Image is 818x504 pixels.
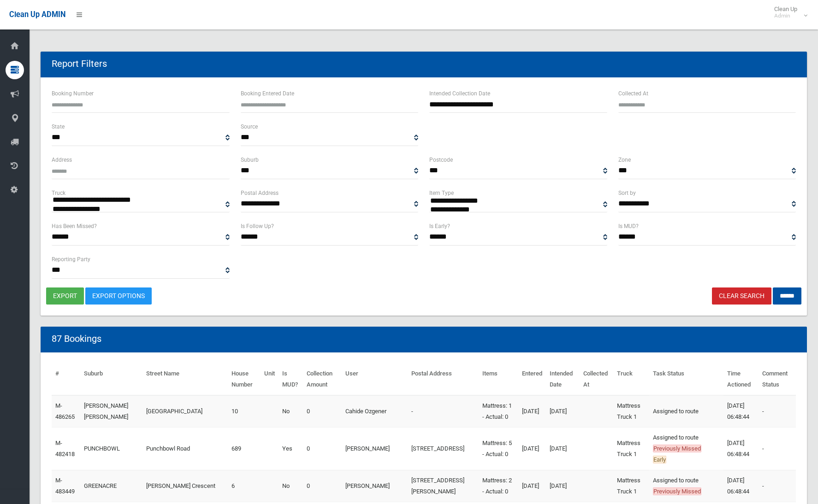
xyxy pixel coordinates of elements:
td: [DATE] [518,395,546,428]
th: Street Name [142,363,227,395]
a: M-482418 [55,440,75,457]
header: 87 Bookings [41,330,113,348]
td: [PERSON_NAME] [342,427,408,470]
td: [STREET_ADDRESS][PERSON_NAME] [408,470,479,502]
td: [PERSON_NAME] [342,470,408,502]
th: House Number [228,363,261,395]
span: Previously Missed [653,487,701,495]
td: 689 [228,427,261,470]
td: [DATE] [546,470,580,502]
button: export [46,287,84,305]
span: Early [653,456,666,463]
td: Assigned to route [649,470,723,502]
a: M-483449 [55,477,75,495]
header: Report Filters [41,55,118,73]
th: Postal Address [408,363,479,395]
td: Mattress Truck 1 [613,470,649,502]
td: Punchbowl Road [142,427,227,470]
td: [DATE] [546,395,580,428]
th: User [342,363,408,395]
td: - [759,427,796,470]
td: Yes [279,427,303,470]
td: Mattress: 5 - Actual: 0 [479,427,519,470]
label: Booking Number [52,88,94,99]
th: Time Actioned [723,363,759,395]
td: PUNCHBOWL [80,427,143,470]
th: Suburb [80,363,143,395]
td: [DATE] [546,427,580,470]
label: Intended Collection Date [429,88,490,99]
th: Task Status [649,363,723,395]
td: [DATE] [518,470,546,502]
td: - [759,470,796,502]
td: 10 [228,395,261,428]
td: - [759,395,796,428]
th: Intended Date [546,363,580,395]
span: Clean Up ADMIN [9,10,65,19]
td: - [408,395,479,428]
td: [DATE] [518,427,546,470]
td: Cahide Ozgener [342,395,408,428]
td: Assigned to route [649,427,723,470]
small: Admin [774,12,797,19]
td: Mattress: 1 - Actual: 0 [479,395,519,428]
span: Clean Up [770,6,806,19]
td: Mattress: 2 - Actual: 0 [479,470,519,502]
td: No [279,395,303,428]
td: [PERSON_NAME] [PERSON_NAME] [80,395,143,428]
label: Booking Entered Date [241,88,294,99]
label: Truck [52,188,65,198]
td: No [279,470,303,502]
th: Entered [518,363,546,395]
th: Truck [613,363,649,395]
a: M-486265 [55,402,75,420]
td: 0 [303,470,342,502]
td: 0 [303,395,342,428]
td: GREENACRE [80,470,143,502]
td: [GEOGRAPHIC_DATA] [142,395,227,428]
th: Is MUD? [279,363,303,395]
span: Previously Missed [653,445,701,452]
th: Comment Status [759,363,796,395]
label: Item Type [429,188,454,198]
a: Clear Search [712,287,771,305]
td: Mattress Truck 1 [613,395,649,428]
td: [PERSON_NAME] Crescent [142,470,227,502]
label: Collected At [618,88,648,99]
a: Export Options [85,287,152,305]
th: Collection Amount [303,363,342,395]
td: 6 [228,470,261,502]
th: Collected At [580,363,613,395]
th: # [52,363,80,395]
td: Mattress Truck 1 [613,427,649,470]
th: Unit [261,363,279,395]
label: Address [52,155,72,165]
td: [DATE] 06:48:44 [723,395,759,428]
td: [STREET_ADDRESS] [408,427,479,470]
td: [DATE] 06:48:44 [723,470,759,502]
td: Assigned to route [649,395,723,428]
td: 0 [303,427,342,470]
th: Items [479,363,519,395]
td: [DATE] 06:48:44 [723,427,759,470]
